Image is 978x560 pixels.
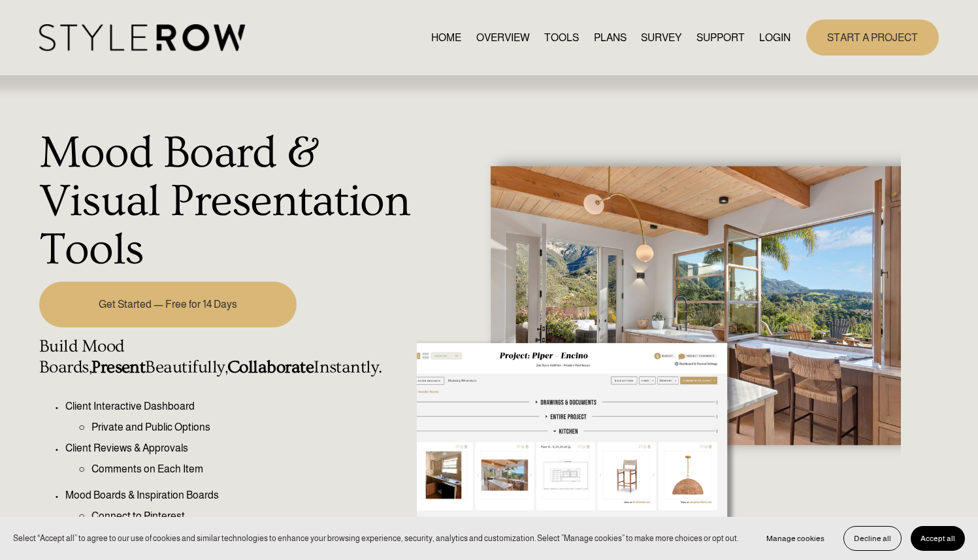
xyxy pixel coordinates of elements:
a: folder dropdown [696,29,745,46]
a: SURVEY [641,29,681,46]
button: Manage cookies [757,526,834,551]
a: HOME [431,29,461,46]
a: PLANS [594,29,627,46]
strong: Collaborate [227,357,314,377]
a: Get Started — Free for 14 Days [39,282,297,327]
p: Connect to Pinterest [91,508,410,524]
a: START A PROJECT [806,20,939,56]
a: LOGIN [759,29,791,46]
span: Accept all [921,534,955,543]
a: TOOLS [544,29,579,46]
p: Select “Accept all” to agree to our use of cookies and similar technologies to enhance your brows... [13,533,738,545]
span: Decline all [854,534,891,543]
a: OVERVIEW [476,29,530,46]
p: Private and Public Options [91,420,410,435]
strong: Present [91,357,145,377]
p: Comments on Each Item [91,461,410,477]
h4: Build Mood Boards, Beautifully, Instantly. [39,337,410,378]
p: Mood Boards & Inspiration Boards [65,487,410,503]
button: Accept all [911,526,965,551]
h1: Mood Board & Visual Presentation Tools [39,129,410,274]
img: StyleRow [39,24,245,51]
span: Manage cookies [766,534,824,543]
p: Client Reviews & Approvals [65,440,410,456]
span: SUPPORT [696,30,745,46]
button: Decline all [843,526,902,551]
p: Client Interactive Dashboard [65,399,410,414]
